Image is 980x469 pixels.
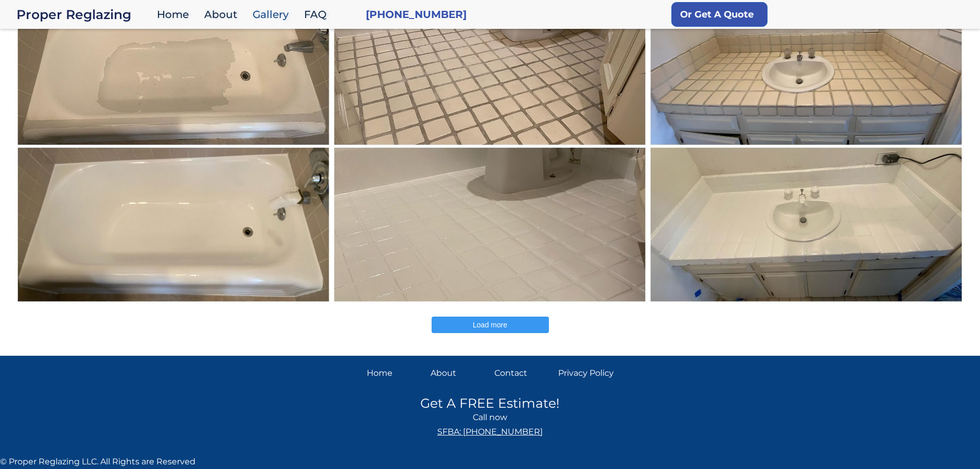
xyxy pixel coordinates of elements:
a: About [199,4,247,26]
span: Load more [473,321,507,329]
a: Privacy Policy [558,366,614,380]
a: Contact [494,366,550,380]
a: Home [367,366,422,380]
a: Or Get A Quote [671,2,768,27]
div: Proper Reglazing [16,7,152,22]
a: Home [152,4,199,26]
a: home [16,7,152,22]
button: Load more posts [432,317,549,333]
a: [PHONE_NUMBER] [366,7,467,22]
a: About [431,366,486,380]
a: Gallery [247,4,299,26]
a: FAQ [299,4,337,26]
